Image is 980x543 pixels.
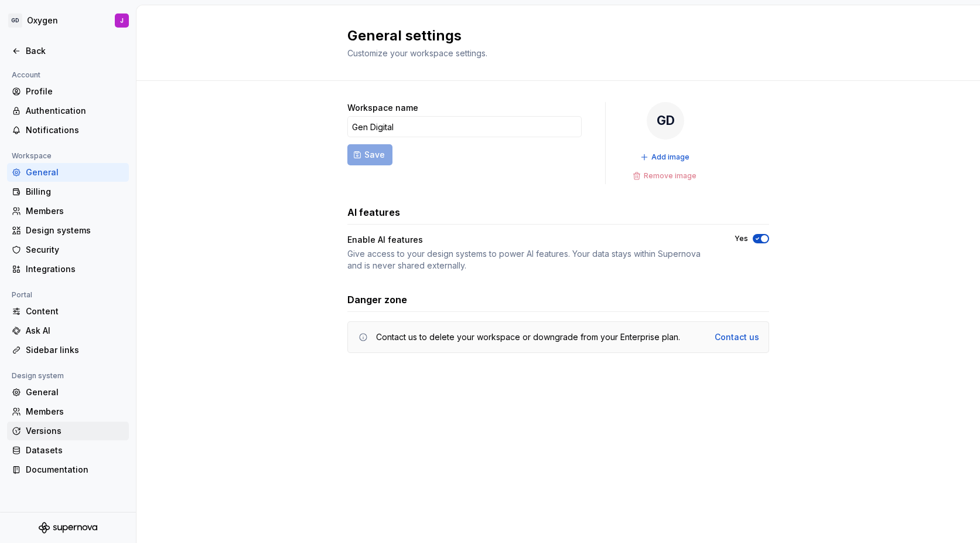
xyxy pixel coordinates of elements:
[715,331,759,343] a: Contact us
[7,383,129,402] a: General
[2,8,134,33] button: GDOxygenJ
[7,260,129,279] a: Integrations
[7,202,129,220] a: Members
[7,460,129,479] a: Documentation
[26,464,124,476] div: Documentation
[26,325,124,337] div: Ask AI
[347,205,400,219] h3: AI features
[39,522,97,534] svg: Supernova Logo
[7,221,129,240] a: Design systems
[26,444,124,456] div: Datasets
[347,293,407,307] h3: Danger zone
[735,234,748,243] label: Yes
[26,244,124,256] div: Security
[347,248,713,271] div: Give access to your design systems to power AI features. Your data stays within Supernova and is ...
[7,422,129,440] a: Versions
[7,42,129,60] a: Back
[7,68,45,82] div: Account
[7,149,56,163] div: Workspace
[651,152,689,162] span: Add image
[26,167,124,178] div: General
[376,331,680,343] div: Contact us to delete your workspace or downgrade from your Enterprise plan.
[26,263,124,275] div: Integrations
[7,441,129,460] a: Datasets
[26,225,124,236] div: Design systems
[120,16,124,25] div: J
[7,402,129,421] a: Members
[347,102,418,114] label: Workspace name
[7,121,129,140] a: Notifications
[26,105,124,117] div: Authentication
[7,240,129,259] a: Security
[26,386,124,398] div: General
[637,149,695,165] button: Add image
[647,102,684,140] div: GD
[26,124,124,136] div: Notifications
[8,13,22,28] div: GD
[7,369,69,383] div: Design system
[7,182,129,201] a: Billing
[7,288,37,302] div: Portal
[347,48,487,58] span: Customize your workspace settings.
[26,45,124,57] div: Back
[26,205,124,217] div: Members
[27,15,58,26] div: Oxygen
[26,344,124,356] div: Sidebar links
[26,406,124,418] div: Members
[7,341,129,359] a: Sidebar links
[7,82,129,101] a: Profile
[7,321,129,340] a: Ask AI
[347,234,423,246] div: Enable AI features
[7,101,129,120] a: Authentication
[26,306,124,317] div: Content
[7,302,129,321] a: Content
[26,425,124,437] div: Versions
[7,163,129,182] a: General
[347,26,755,45] h2: General settings
[26,186,124,198] div: Billing
[26,86,124,97] div: Profile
